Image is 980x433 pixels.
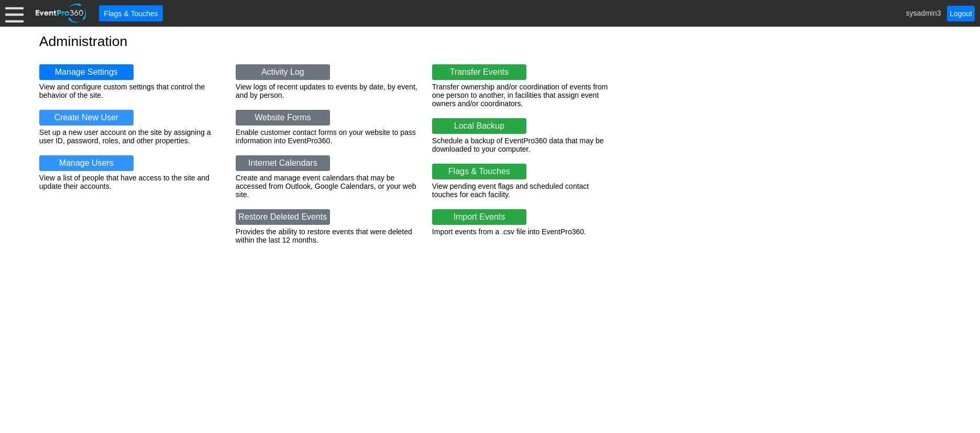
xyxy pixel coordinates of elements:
[432,64,526,80] a: Transfer Events
[432,227,615,236] div: Import events from a .csv file into EventPro360.
[34,2,89,25] img: EventPro360
[236,110,330,126] a: Website Forms
[432,164,526,179] a: Flags & Touches
[39,35,941,49] h1: Administration
[236,64,330,80] a: Activity Log
[236,227,419,244] div: Provides the ability to restore events that were deleted within the last 12 months.
[432,83,615,108] div: Transfer ownership and/or coordination of events from one person to another, in facilities that a...
[236,174,419,199] div: Create and manage event calendars that may be accessed from Outlook, Google Calendars, or your we...
[236,155,330,171] a: Internet Calendars
[102,8,160,19] span: Flags & Touches
[432,182,615,199] div: View pending event flags and scheduled contact touches for each facility.
[906,8,941,17] span: sysadmin3
[432,209,526,225] a: Import Events
[947,6,975,21] a: Logout
[5,4,24,22] div: Menu: Click or 'Crtl+M' to toggle menu open/close
[39,110,134,126] a: Create New User
[39,174,223,190] div: View a list of people that have access to the site and update their accounts.
[432,118,526,134] a: Local Backup
[432,136,615,153] div: Schedule a backup of EventPro360 data that may be downloaded to your computer.
[236,83,419,99] div: View logs of recent updates to events by date, by event, and by person.
[39,83,223,99] div: View and configure custom settings that control the behavior of the site.
[39,155,134,171] a: Manage Users
[39,64,134,80] a: Manage Settings
[39,128,223,145] div: Set up a new user account on the site by assigning a user ID, password, roles, and other properties.
[102,8,160,19] span: Flags & Touches
[236,209,330,225] a: Restore Deleted Events
[236,128,419,145] div: Enable customer contact forms on your website to pass information into EventPro360.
